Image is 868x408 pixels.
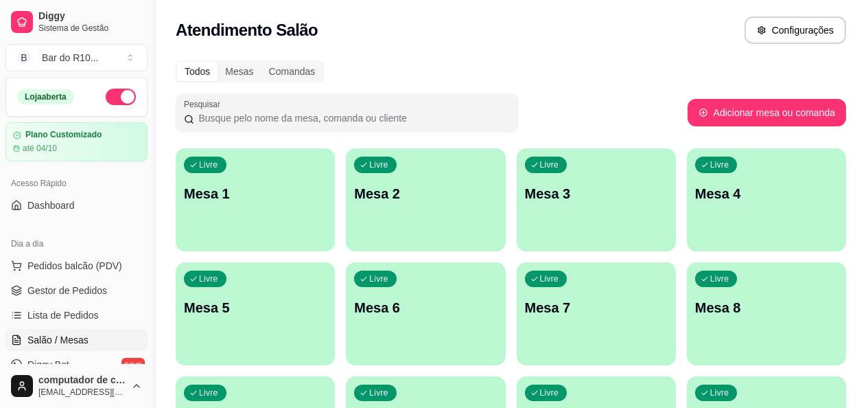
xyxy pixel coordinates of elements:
[27,308,99,322] span: Lista de Pedidos
[38,374,126,387] span: computador de caixa
[525,184,668,203] p: Mesa 3
[184,298,327,317] p: Mesa 5
[23,143,57,154] article: até 04/10
[27,284,107,297] span: Gestor de Pedidos
[354,298,497,317] p: Mesa 6
[177,62,218,81] div: Todos
[184,98,225,110] label: Pesquisar
[38,23,142,34] span: Sistema de Gestão
[27,358,69,372] span: Diggy Bot
[38,10,142,23] span: Diggy
[5,172,148,194] div: Acesso Rápido
[517,148,676,251] button: LivreMesa 3
[5,5,148,38] a: DiggySistema de Gestão
[710,387,729,398] p: Livre
[5,370,148,403] button: computador de caixa[EMAIL_ADDRESS][DOMAIN_NAME]
[27,259,122,273] span: Pedidos balcão (PDV)
[346,148,505,251] button: LivreMesa 2
[687,262,846,365] button: LivreMesa 8
[710,273,729,284] p: Livre
[42,51,99,65] div: Bar do R10 ...
[710,159,729,170] p: Livre
[540,159,559,170] p: Livre
[199,387,218,398] p: Livre
[688,99,846,126] button: Adicionar mesa ou comanda
[17,89,74,104] div: Loja aberta
[176,148,335,251] button: LivreMesa 1
[5,354,148,376] a: Diggy Botnovo
[695,184,838,203] p: Mesa 4
[5,280,148,302] a: Gestor de Pedidos
[38,387,126,398] span: [EMAIL_ADDRESS][DOMAIN_NAME]
[540,387,559,398] p: Livre
[176,262,335,365] button: LivreMesa 5
[525,298,668,317] p: Mesa 7
[5,255,148,277] button: Pedidos balcão (PDV)
[5,44,148,71] button: Select a team
[5,329,148,351] a: Salão / Mesas
[184,184,327,203] p: Mesa 1
[346,262,505,365] button: LivreMesa 6
[369,159,388,170] p: Livre
[106,89,136,105] button: Alterar Status
[5,122,148,161] a: Plano Customizadoaté 04/10
[369,273,388,284] p: Livre
[176,19,318,41] h2: Atendimento Salão
[369,387,388,398] p: Livre
[695,298,838,317] p: Mesa 8
[5,233,148,255] div: Dia a dia
[687,148,846,251] button: LivreMesa 4
[199,159,218,170] p: Livre
[517,262,676,365] button: LivreMesa 7
[5,194,148,216] a: Dashboard
[194,111,511,125] input: Pesquisar
[218,62,261,81] div: Mesas
[354,184,497,203] p: Mesa 2
[25,130,102,140] article: Plano Customizado
[199,273,218,284] p: Livre
[17,51,31,65] span: B
[540,273,559,284] p: Livre
[27,333,89,347] span: Salão / Mesas
[261,62,323,81] div: Comandas
[744,16,846,44] button: Configurações
[5,304,148,326] a: Lista de Pedidos
[27,199,75,212] span: Dashboard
